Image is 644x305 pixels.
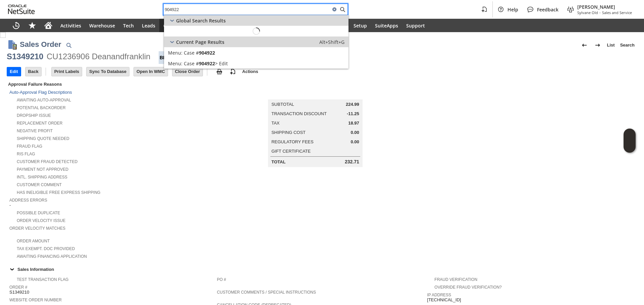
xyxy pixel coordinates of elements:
[17,136,69,141] a: Shipping Quote Needed
[17,105,66,110] a: Potential Backorder
[239,69,261,74] a: Actions
[427,297,461,303] span: [TECHNICAL_ID]
[7,51,43,62] div: S1349210
[7,265,637,274] td: Sales Information
[123,22,134,29] span: Tech
[271,111,327,116] a: Transaction Discount
[44,21,52,29] svg: Home
[251,25,262,37] svg: Loading
[159,19,200,32] a: Opportunities
[17,277,68,282] a: Test Transaction Flag
[17,246,75,251] a: Tax Exempt. Doc Provided
[17,175,67,179] a: Intl. Shipping Address
[172,67,203,76] input: Close Order
[348,121,359,126] span: 18.97
[163,22,196,29] span: Opportunities
[199,60,215,67] span: 904922
[17,144,42,149] a: Fraud Flag
[371,19,402,32] a: SuiteApps
[8,19,24,32] a: Recent Records
[507,6,518,13] span: Help
[134,67,168,76] input: Open In WMC
[9,226,65,231] a: Order Velocity Matches
[17,254,87,259] a: Awaiting Financing Application
[17,98,71,102] a: Awaiting Auto-Approval
[17,239,50,243] a: Order Amount
[271,159,285,164] a: Total
[271,121,279,126] a: Tax
[17,167,68,172] a: Payment not approved
[164,47,348,58] a: Case #904922
[577,4,632,10] span: [PERSON_NAME]
[402,19,429,32] a: Support
[9,290,29,295] span: S1349210
[17,218,65,223] a: Order Velocity Issue
[271,102,294,107] a: Subtotal
[25,67,41,76] input: Back
[17,121,62,126] a: Replacement Order
[602,10,632,15] span: Sales and Service
[168,50,182,56] span: Menu:
[215,60,228,67] span: > Edit
[17,129,53,133] a: Negative Profit
[7,80,214,88] div: Approval Failure Reasons
[594,41,602,49] img: Next
[47,51,151,62] div: CU1236906 Deanandfranklin
[604,40,618,51] a: List
[17,159,77,164] a: Customer Fraud Detected
[427,293,451,297] a: IP Address
[7,67,21,76] input: Edit
[406,22,425,29] span: Support
[599,10,601,15] span: -
[17,211,60,215] a: Possible Duplicate
[24,19,40,32] div: Shortcuts
[434,277,477,282] a: Fraud Verification
[9,203,11,208] span: -
[624,141,636,153] span: Oracle Guided Learning Widget. To move around, please hold and drag
[319,39,344,45] span: Alt+Shift+G
[199,50,215,56] span: 904922
[354,22,367,29] span: Setup
[184,50,199,56] span: Case #
[351,139,359,145] span: 0.00
[434,285,501,290] a: Override Fraud Verification?
[164,58,348,69] a: Edit
[375,22,398,29] span: SuiteApps
[351,130,359,135] span: 0.00
[142,22,155,29] span: Leads
[580,41,588,49] img: Previous
[347,111,359,117] span: -11.25
[271,130,306,135] a: Shipping Cost
[119,19,138,32] a: Tech
[17,113,51,118] a: Dropship Issue
[350,19,371,32] a: Setup
[89,22,115,29] span: Warehouse
[17,190,100,195] a: Has Ineligible Free Express Shipping
[217,277,226,282] a: PO #
[345,159,359,165] span: 232.71
[20,39,61,50] h1: Sales Order
[65,41,73,49] img: Quick Find
[268,89,363,99] caption: Summary
[9,298,62,302] a: Website Order Number
[215,68,223,76] img: print.svg
[176,17,226,24] span: Global Search Results
[271,149,311,154] a: Gift Certificate
[229,68,237,76] img: add-record.svg
[52,67,82,76] input: Print Labels
[9,285,27,290] a: Order #
[164,5,330,13] input: Search
[537,6,558,13] span: Feedback
[577,10,598,15] span: Sylvane Old
[618,40,637,51] a: Search
[17,182,62,187] a: Customer Comment
[217,290,316,295] a: Customer Comments / Special Instructions
[159,51,178,64] div: Billed
[56,19,85,32] a: Activities
[87,67,129,76] input: Sync To Database
[176,39,224,45] span: Current Page Results
[138,19,159,32] a: Leads
[346,102,359,107] span: 224.99
[624,129,636,153] iframe: Click here to launch Oracle Guided Learning Help Panel
[28,21,36,29] svg: Shortcuts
